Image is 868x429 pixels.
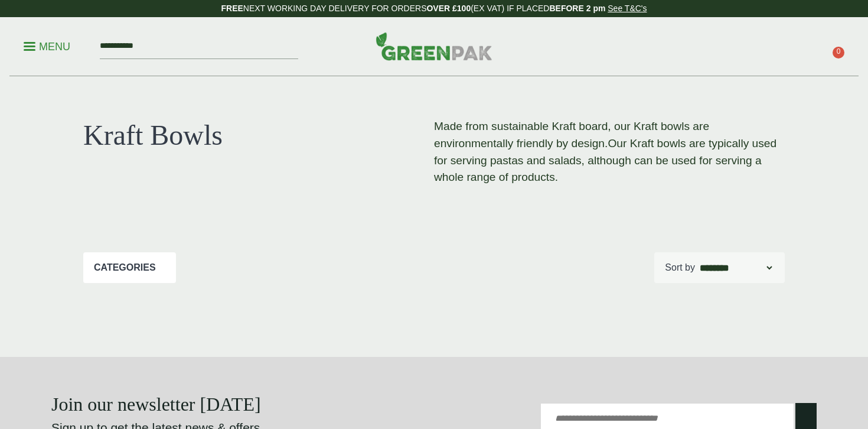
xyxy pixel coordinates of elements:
[83,118,434,152] h1: Kraft Bowls
[549,4,605,13] strong: BEFORE 2 pm
[608,4,647,13] a: See T&C's
[833,47,844,58] span: 0
[221,4,243,13] strong: FREE
[24,40,70,54] p: Menu
[434,137,776,184] span: Our Kraft bowls are typically used for serving pastas and salads, although can be used for servin...
[94,261,156,275] p: Categories
[665,261,695,275] p: Sort by
[697,261,774,275] select: Shop order
[434,120,709,149] span: Made from sustainable Kraft board, our Kraft bowls are environmentally friendly by design.
[376,32,492,60] img: GreenPak Supplies
[24,40,70,51] a: Menu
[51,394,261,415] strong: Join our newsletter [DATE]
[426,4,471,13] strong: OVER £100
